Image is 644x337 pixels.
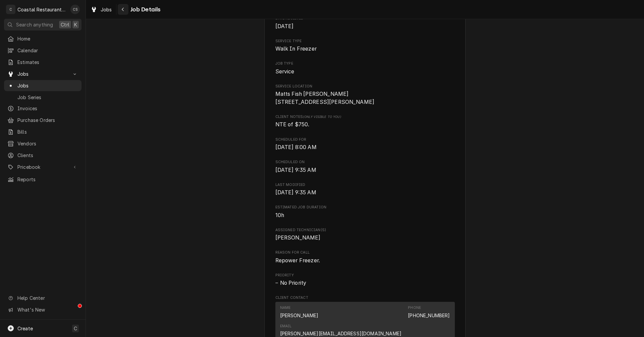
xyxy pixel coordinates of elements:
[275,182,455,188] span: Last Modified
[17,105,78,112] span: Invoices
[275,137,455,151] div: Scheduled For
[275,23,294,29] span: [DATE]
[275,46,317,52] span: Walk In Freezer
[4,80,82,91] a: Jobs
[118,4,128,15] button: Navigate back
[4,103,82,114] a: Invoices
[280,331,402,336] a: [PERSON_NAME][EMAIL_ADDRESS][DOMAIN_NAME]
[275,205,455,219] div: Estimated Job Duration
[16,21,53,28] span: Search anything
[6,5,15,14] div: Coastal Restaurant Repair's Avatar
[275,227,455,233] span: Assigned Technician(s)
[275,91,375,105] span: Matts Fish [PERSON_NAME] [STREET_ADDRESS][PERSON_NAME]
[17,176,78,183] span: Reports
[70,5,80,14] div: Chris Sockriter's Avatar
[275,279,455,287] div: No Priority
[17,326,33,331] span: Create
[4,304,82,315] a: Go to What's New
[70,5,80,14] div: CS
[275,159,455,174] div: Scheduled On
[17,152,78,159] span: Clients
[275,39,455,44] span: Service Type
[275,279,455,287] span: Priority
[280,324,292,329] div: Email
[280,305,319,319] div: Name
[17,306,77,313] span: What's New
[275,121,455,129] span: [object Object]
[275,227,455,242] div: Assigned Technician(s)
[6,5,15,14] div: C
[275,121,310,128] span: NTE of $750.
[88,4,115,15] a: Jobs
[275,273,455,278] span: Priority
[275,211,455,219] span: Estimated Job Duration
[17,6,67,13] div: Coastal Restaurant Repair
[275,166,455,174] span: Scheduled On
[275,189,455,197] span: Last Modified
[280,324,402,337] div: Email
[275,189,316,196] span: [DATE] 9:35 AM
[61,21,69,28] span: Ctrl
[4,126,82,137] a: Bills
[275,257,455,265] span: Reason For Call
[4,92,82,103] a: Job Series
[275,137,455,142] span: Scheduled For
[17,94,78,101] span: Job Series
[275,84,455,89] span: Service Location
[4,19,82,30] button: Search anythingCtrlK
[275,45,455,53] span: Service Type
[275,250,455,255] span: Reason For Call
[4,138,82,149] a: Vendors
[17,70,68,77] span: Jobs
[17,117,78,124] span: Purchase Orders
[275,295,455,300] span: Client Contact
[275,68,455,76] span: Job Type
[275,257,320,264] span: Repower Freezer.
[17,294,77,301] span: Help Center
[4,115,82,126] a: Purchase Orders
[275,22,455,30] span: Date Received
[275,182,455,197] div: Last Modified
[280,305,291,311] div: Name
[275,39,455,53] div: Service Type
[275,114,455,120] span: Client Notes
[17,47,78,54] span: Calendar
[303,115,341,119] span: (Only Visible to You)
[275,167,316,173] span: [DATE] 9:35 AM
[17,82,78,89] span: Jobs
[275,273,455,287] div: Priority
[101,6,112,13] span: Jobs
[275,16,455,30] div: Date Received
[17,35,78,42] span: Home
[17,59,78,66] span: Estimates
[74,325,77,332] span: C
[275,234,321,241] span: [PERSON_NAME]
[74,21,77,28] span: K
[280,312,319,319] div: [PERSON_NAME]
[128,5,161,14] span: Job Details
[4,150,82,161] a: Clients
[408,305,421,311] div: Phone
[17,163,68,171] span: Pricebook
[4,68,82,79] a: Go to Jobs
[408,313,450,318] a: [PHONE_NUMBER]
[275,234,455,242] span: Assigned Technician(s)
[275,61,455,75] div: Job Type
[275,114,455,129] div: [object Object]
[275,212,284,218] span: 10h
[275,144,317,150] span: [DATE] 8:00 AM
[4,45,82,56] a: Calendar
[275,250,455,264] div: Reason For Call
[4,161,82,173] a: Go to Pricebook
[408,305,450,319] div: Phone
[17,140,78,147] span: Vendors
[275,159,455,165] span: Scheduled On
[275,68,294,75] span: Service
[4,292,82,304] a: Go to Help Center
[4,57,82,68] a: Estimates
[275,205,455,210] span: Estimated Job Duration
[275,84,455,106] div: Service Location
[275,90,455,106] span: Service Location
[275,61,455,66] span: Job Type
[4,174,82,185] a: Reports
